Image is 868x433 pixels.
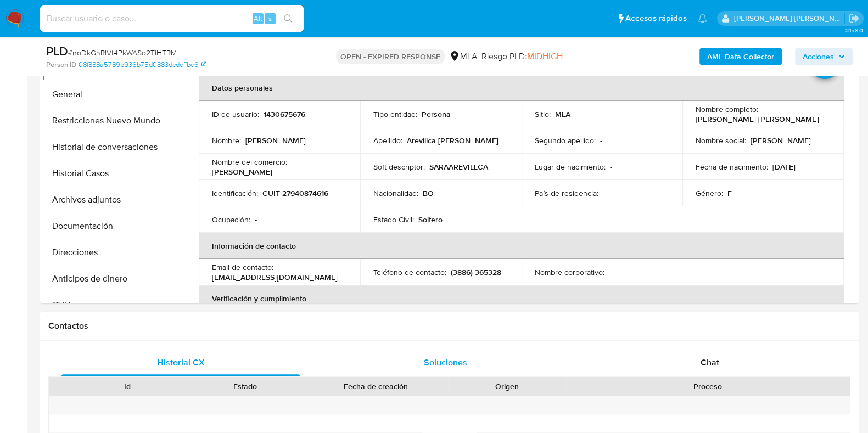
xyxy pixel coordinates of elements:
[535,109,551,119] p: Sitio :
[609,267,611,277] p: -
[600,136,602,145] p: -
[696,162,768,172] p: Fecha de nacimiento :
[254,13,262,24] span: Alt
[212,167,272,177] p: [PERSON_NAME]
[212,109,259,119] p: ID de usuario :
[68,47,177,58] span: # noDkGnRIVt4PkWASo2TlHTRM
[422,109,451,119] p: Persona
[803,48,834,65] span: Acciones
[264,109,305,119] p: 1430675676
[751,136,811,145] p: [PERSON_NAME]
[407,136,499,145] p: Arevillca [PERSON_NAME]
[481,50,563,63] span: Riesgo PLD:
[373,162,425,172] p: Soft descriptor :
[40,12,304,26] input: Buscar usuario o caso...
[79,60,206,70] a: 08f888a5789b936b75d0883dcdeffbe6
[42,239,180,266] button: Direcciones
[696,188,723,198] p: Género :
[699,48,782,65] button: AML Data Collector
[212,215,250,224] p: Ocupación :
[42,108,180,134] button: Restricciones Nuevo Mundo
[698,14,707,23] a: Notificaciones
[625,13,687,24] span: Accesos rápidos
[268,13,272,24] span: s
[795,48,853,65] button: Acciones
[199,285,844,312] th: Verificación y cumplimiento
[696,114,819,124] p: [PERSON_NAME] [PERSON_NAME]
[373,215,414,224] p: Estado Civil :
[574,381,842,392] div: Proceso
[76,381,178,392] div: Id
[212,157,287,167] p: Nombre del comercio :
[212,136,241,145] p: Nombre :
[429,162,488,172] p: SARAAREVILLCA
[424,356,467,369] span: Soluciones
[194,381,296,392] div: Estado
[157,356,205,369] span: Historial CX
[535,188,598,198] p: País de residencia :
[451,267,501,277] p: (3886) 365328
[42,160,180,187] button: Historial Casos
[535,162,606,172] p: Lugar de nacimiento :
[456,381,558,392] div: Origen
[696,104,758,114] p: Nombre completo :
[734,13,845,24] p: noelia.huarte@mercadolibre.com
[312,381,440,392] div: Fecha de creación
[373,188,418,198] p: Nacionalidad :
[336,49,445,64] p: OPEN - EXPIRED RESPONSE
[535,267,604,277] p: Nombre corporativo :
[199,233,844,259] th: Información de contacto
[212,272,338,282] p: [EMAIL_ADDRESS][DOMAIN_NAME]
[48,320,850,331] h1: Contactos
[603,188,605,198] p: -
[423,188,434,198] p: BO
[696,136,746,145] p: Nombre social :
[555,109,570,119] p: MLA
[46,60,76,70] b: Person ID
[42,213,180,239] button: Documentación
[212,188,258,198] p: Identificación :
[42,81,180,108] button: General
[199,75,844,101] th: Datos personales
[277,11,299,26] button: search-icon
[373,109,417,119] p: Tipo entidad :
[373,267,446,277] p: Teléfono de contacto :
[255,215,257,224] p: -
[46,42,68,60] b: PLD
[245,136,306,145] p: [PERSON_NAME]
[42,292,180,318] button: CVU
[535,136,596,145] p: Segundo apellido :
[42,187,180,213] button: Archivos adjuntos
[848,13,860,24] a: Salir
[772,162,796,172] p: [DATE]
[527,50,563,63] span: MIDHIGH
[701,356,719,369] span: Chat
[707,48,774,65] b: AML Data Collector
[42,134,180,160] button: Historial de conversaciones
[42,266,180,292] button: Anticipos de dinero
[262,188,328,198] p: CUIT 27940874616
[727,188,732,198] p: F
[373,136,402,145] p: Apellido :
[449,50,477,63] div: MLA
[610,162,612,172] p: -
[418,215,443,224] p: Soltero
[212,262,273,272] p: Email de contacto :
[845,26,863,35] span: 3.158.0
